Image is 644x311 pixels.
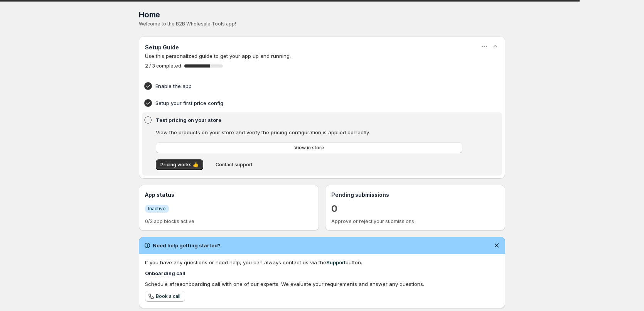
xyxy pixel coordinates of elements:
h4: Onboarding call [145,269,499,277]
p: Use this personalized guide to get your app up and running. [145,52,499,60]
span: Contact support [216,162,253,168]
h3: Pending submissions [331,191,499,199]
span: 2 / 3 completed [145,63,181,69]
span: Book a call [156,293,180,299]
button: Contact support [211,159,257,170]
a: Support [326,259,346,265]
p: Approve or reject your submissions [331,218,499,225]
a: InfoInactive [145,205,169,213]
a: 0 [331,203,337,215]
div: Schedule a onboarding call with one of our experts. We evaluate your requirements and answer any ... [145,280,499,288]
a: View in store [156,142,462,153]
span: Inactive [148,206,166,212]
span: View in store [294,145,324,151]
h2: Need help getting started? [153,242,221,249]
p: 0/3 app blocks active [145,218,313,225]
b: free [172,281,182,287]
h4: Enable the app [155,82,465,90]
span: Home [139,10,160,19]
h3: App status [145,191,313,199]
p: View the products on your store and verify the pricing configuration is applied correctly. [156,128,462,136]
p: Welcome to the B2B Wholesale Tools app! [139,21,505,27]
h4: Test pricing on your store [156,116,465,124]
h4: Setup your first price config [155,99,465,107]
button: Pricing works 👍 [156,159,203,170]
span: Pricing works 👍 [160,162,199,168]
h3: Setup Guide [145,44,179,51]
div: If you have any questions or need help, you can always contact us via the button. [145,259,499,266]
a: Book a call [145,291,185,302]
button: Dismiss notification [491,240,502,251]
